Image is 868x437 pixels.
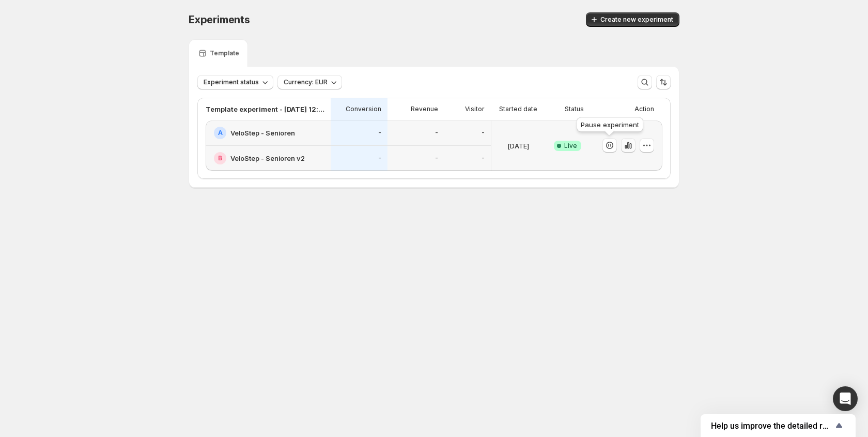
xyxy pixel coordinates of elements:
span: Experiments [189,13,250,26]
span: Currency: EUR [284,78,328,86]
p: - [378,129,381,137]
button: Create new experiment [586,12,679,27]
h2: A [218,129,223,137]
button: Show survey - Help us improve the detailed report for A/B campaigns [711,419,845,432]
button: Experiment status [197,75,273,89]
span: Help us improve the detailed report for A/B campaigns [711,421,833,431]
h2: B [218,154,222,162]
span: Create new experiment [600,16,673,24]
p: Status [565,105,584,113]
p: Visitor [465,105,485,113]
span: Experiment status [204,78,259,86]
p: - [482,129,485,137]
p: Conversion [346,105,381,113]
p: Template [210,49,239,57]
div: Open Intercom Messenger [833,386,858,411]
p: [DATE] [507,141,529,151]
p: - [482,154,485,162]
p: Action [634,105,654,113]
p: Template experiment - [DATE] 12:21:03 [206,104,324,114]
span: Live [564,142,577,150]
p: - [435,154,438,162]
p: - [435,129,438,137]
p: Revenue [411,105,438,113]
p: Started date [499,105,537,113]
button: Currency: EUR [277,75,342,89]
button: Sort the results [656,75,671,89]
h2: VeloStep - Senioren v2 [230,153,305,163]
h2: VeloStep - Senioren [230,128,295,138]
p: - [378,154,381,162]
